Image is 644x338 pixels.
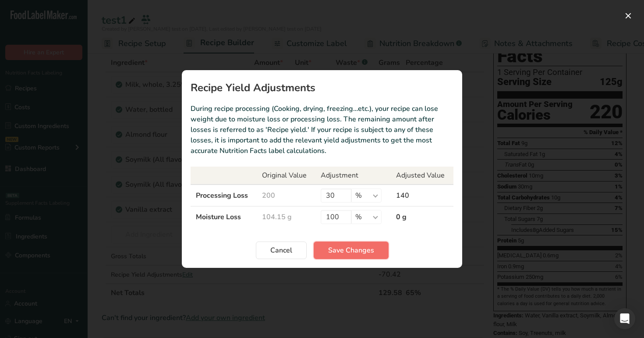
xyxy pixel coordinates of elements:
button: Cancel [256,242,307,259]
button: Save Changes [314,242,389,259]
td: 104.15 g [257,206,315,228]
h1: Recipe Yield Adjustments [191,82,453,93]
th: Adjustment [315,167,391,185]
td: Moisture Loss [191,206,257,228]
span: Cancel [270,245,292,256]
td: Processing Loss [191,185,257,206]
td: 140 [391,185,453,206]
span: Save Changes [328,245,374,256]
div: Open Intercom Messenger [614,308,635,329]
td: 200 [257,185,315,206]
p: During recipe processing (Cooking, drying, freezing…etc.), your recipe can lose weight due to moi... [191,103,453,156]
td: 0 g [391,206,453,228]
th: Adjusted Value [391,167,453,185]
th: Original Value [257,167,315,185]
